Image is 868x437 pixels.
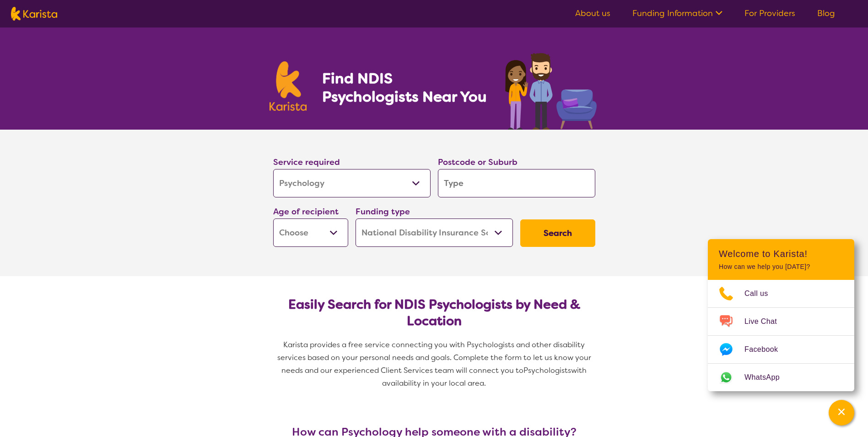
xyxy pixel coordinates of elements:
span: Psychologists [523,366,571,375]
a: Funding Information [632,8,722,19]
h2: Welcome to Karista! [719,248,843,259]
span: Karista provides a free service connecting you with Psychologists and other disability services b... [277,340,593,375]
input: Type [438,169,595,197]
label: Postcode or Suburb [438,157,518,168]
a: For Providers [744,8,795,19]
span: Facebook [744,343,789,356]
span: Live Chat [744,315,788,328]
span: WhatsApp [744,371,791,384]
img: Karista logo [270,61,307,111]
a: Blog [817,8,835,19]
button: Search [520,219,595,247]
p: How can we help you [DATE]? [719,263,843,271]
h1: Find NDIS Psychologists Near You [322,69,491,106]
img: psychology [502,49,599,130]
a: Web link opens in a new tab. [708,364,854,391]
h2: Easily Search for NDIS Psychologists by Need & Location [280,296,588,329]
img: Karista logo [11,7,57,21]
label: Service required [273,157,340,168]
a: About us [575,8,610,19]
label: Age of recipient [273,206,339,217]
button: Channel Menu [829,400,854,426]
span: Call us [744,287,779,300]
label: Funding type [356,206,410,217]
ul: Choose channel [708,280,854,391]
div: Channel Menu [708,239,854,391]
